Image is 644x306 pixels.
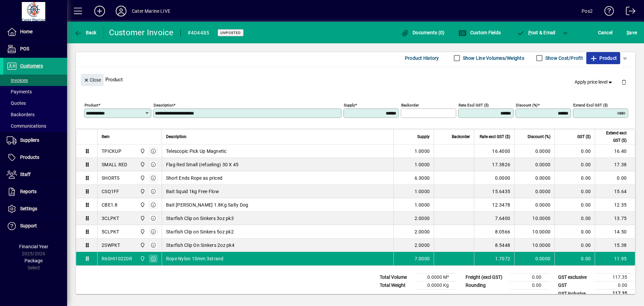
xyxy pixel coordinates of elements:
[81,74,104,86] button: Close
[616,79,632,85] app-page-header-button: Delete
[575,79,613,86] span: Apply price level
[20,189,37,194] span: Reports
[415,188,430,195] span: 1.0000
[595,144,635,158] td: 16.40
[586,52,620,64] button: Product
[74,30,97,35] span: Back
[595,212,635,225] td: 13.75
[3,218,67,234] a: Support
[3,120,67,132] a: Communications
[555,281,595,290] td: GST
[595,238,635,252] td: 15.38
[415,148,430,155] span: 1.0000
[7,78,28,83] span: Invoices
[595,252,635,265] td: 11.95
[415,161,430,168] span: 1.0000
[76,67,635,92] div: Product
[415,175,430,181] span: 6.3000
[401,30,445,35] span: Documents (0)
[344,103,355,107] mat-label: Supply
[462,55,524,61] label: Show Line Volumes/Weights
[478,148,510,155] div: 16.4000
[514,238,554,252] td: 10.0000
[478,228,510,235] div: 8.0566
[166,228,234,235] span: Starfish Clip on Sinkers 5oz pk2
[478,215,510,222] div: 7.6400
[138,228,146,235] span: Cater Marine
[514,185,554,198] td: 0.0000
[478,161,510,168] div: 17.3826
[7,112,35,117] span: Backorders
[20,29,33,34] span: Home
[596,27,614,39] button: Cancel
[132,6,170,16] div: Cater Marine LIVE
[166,188,219,195] span: Bait Squid 1kg Free Flow
[102,175,120,181] div: SHORTS
[187,28,210,38] div: #404485
[554,252,595,265] td: 0.00
[20,172,31,177] span: Staff
[514,212,554,225] td: 10.0000
[627,30,629,35] span: S
[459,30,501,35] span: Custom Fields
[102,255,132,262] div: R60HI10220R
[3,24,67,40] a: Home
[20,223,37,228] span: Support
[528,133,550,140] span: Discount (%)
[3,86,67,97] a: Payments
[3,109,67,120] a: Backorders
[20,155,39,160] span: Products
[554,171,595,185] td: 0.00
[595,290,635,298] td: 117.35
[554,158,595,171] td: 0.00
[509,281,549,290] td: 0.00
[462,273,509,281] td: Freight (excl GST)
[417,133,430,140] span: Supply
[166,175,222,181] span: Short Ends Rope as priced
[595,198,635,212] td: 12.35
[599,1,614,23] a: Knowledge Base
[166,255,224,262] span: Rope Nylon 10mm 3strand
[20,206,37,211] span: Settings
[595,273,635,281] td: 117.35
[24,258,43,263] span: Package
[138,188,146,195] span: Cater Marine
[3,75,67,86] a: Invoices
[102,228,119,235] div: 5CLPKT
[616,74,632,90] button: Delete
[417,273,457,281] td: 0.0000 M³
[7,123,46,129] span: Communications
[405,53,439,63] span: Product History
[514,225,554,238] td: 10.0000
[85,103,98,107] mat-label: Product
[401,103,419,107] mat-label: Backorder
[110,5,132,17] button: Profile
[102,202,118,208] div: CBE1.8
[509,273,549,281] td: 0.00
[102,161,127,168] div: SMALL RED
[7,89,32,94] span: Payments
[415,215,430,222] span: 2.0000
[138,255,146,262] span: Cater Marine
[478,175,510,181] div: 0.0000
[599,129,627,144] span: Extend excl GST ($)
[554,144,595,158] td: 0.00
[595,281,635,290] td: 0.00
[452,133,470,140] span: Backorder
[220,31,241,35] span: Unposted
[102,148,121,155] div: TPICKUP
[415,202,430,208] span: 1.0000
[478,202,510,208] div: 12.3478
[582,6,593,16] div: Pos2
[528,30,531,35] span: P
[166,202,249,208] span: Bait [PERSON_NAME] 1.8Kg Salty Dog
[573,103,608,107] mat-label: Extend excl GST ($)
[3,132,67,149] a: Suppliers
[554,185,595,198] td: 0.00
[478,188,510,195] div: 15.6435
[79,77,105,83] app-page-header-button: Close
[138,147,146,155] span: Cater Marine
[625,27,639,39] button: Save
[462,281,509,290] td: Rounding
[3,97,67,109] a: Quotes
